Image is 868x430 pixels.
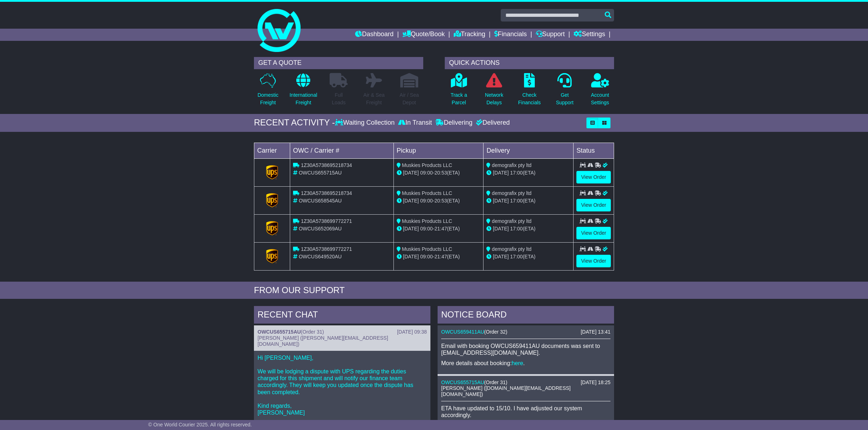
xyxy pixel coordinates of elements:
[434,170,447,176] span: 20:53
[266,221,278,235] img: GetCarrierServiceLogo
[301,218,352,224] span: 1Z30A5738699772271
[396,119,434,127] div: In Transit
[258,329,301,335] a: OWCUS655715AU
[289,91,317,106] p: International Freight
[441,329,610,335] div: ( )
[258,354,427,416] p: Hi [PERSON_NAME], We will be lodging a dispute with UPS regarding the duties charged for this shi...
[330,91,348,106] p: Full Loads
[591,73,610,110] a: AccountSettings
[441,360,610,367] p: More details about booking: .
[397,225,481,233] div: - (ETA)
[299,226,342,231] span: OWCUS652069AU
[289,73,317,110] a: InternationalFreight
[485,91,503,106] p: Network Delays
[441,343,610,356] p: Email with booking OWCUS659411AU documents was sent to [EMAIL_ADDRESS][DOMAIN_NAME].
[486,253,570,261] div: (ETA)
[402,29,445,41] a: Quote/Book
[266,193,278,207] img: GetCarrierServiceLogo
[445,57,614,69] div: QUICK ACTIONS
[434,254,447,259] span: 21:47
[254,143,290,158] td: Carrier
[518,73,541,110] a: CheckFinancials
[397,169,481,177] div: - (ETA)
[420,254,433,259] span: 09:00
[493,254,509,259] span: [DATE]
[486,197,570,205] div: (ETA)
[492,246,532,252] span: demografix pty ltd
[492,218,532,224] span: demografix pty ltd
[302,329,322,335] span: Order 31
[483,143,574,158] td: Delivery
[441,385,571,397] span: [PERSON_NAME] ([DOMAIN_NAME][EMAIL_ADDRESS][DOMAIN_NAME])
[493,170,509,176] span: [DATE]
[510,226,523,231] span: 17:00
[485,73,504,110] a: NetworkDelays
[576,199,611,211] a: View Order
[420,226,433,231] span: 09:00
[397,253,481,261] div: - (ETA)
[363,91,385,106] p: Air & Sea Freight
[510,170,523,176] span: 17:00
[486,379,506,385] span: Order 31
[400,91,419,106] p: Air / Sea Depot
[355,29,393,41] a: Dashboard
[299,170,342,176] span: OWCUS655715AU
[254,57,423,69] div: GET A QUOTE
[574,143,614,158] td: Status
[254,285,614,296] div: FROM OUR SUPPORT
[581,329,610,335] div: [DATE] 13:41
[402,190,452,196] span: Muskies Products LLC
[257,73,279,110] a: DomesticFreight
[454,29,485,41] a: Tracking
[438,306,614,325] div: NOTICE BOARD
[402,162,452,168] span: Muskies Products LLC
[510,254,523,259] span: 17:00
[290,143,394,158] td: OWC / Carrier #
[403,254,419,259] span: [DATE]
[450,73,467,110] a: Track aParcel
[441,379,610,386] div: ( )
[299,198,342,204] span: OWCUS658545AU
[591,91,609,106] p: Account Settings
[403,198,419,204] span: [DATE]
[301,190,352,196] span: 1Z30A5738695218734
[493,226,509,231] span: [DATE]
[441,379,484,385] a: OWCUS655715AU
[266,249,278,263] img: GetCarrierServiceLogo
[434,226,447,231] span: 21:47
[299,254,342,259] span: OWCUS649520AU
[486,169,570,177] div: (ETA)
[512,360,523,366] a: here
[434,119,474,127] div: Delivering
[581,379,610,386] div: [DATE] 18:25
[258,329,427,335] div: ( )
[420,170,433,176] span: 09:00
[397,197,481,205] div: - (ETA)
[492,162,532,168] span: demografix pty ltd
[420,198,433,204] span: 09:00
[556,73,574,110] a: GetSupport
[518,91,541,106] p: Check Financials
[474,119,510,127] div: Delivered
[450,91,467,106] p: Track a Parcel
[301,162,352,168] span: 1Z30A5738695218734
[510,198,523,204] span: 17:00
[254,118,335,128] div: RECENT ACTIVITY -
[492,190,532,196] span: demografix pty ltd
[493,198,509,204] span: [DATE]
[258,335,388,347] span: [PERSON_NAME] ([PERSON_NAME][EMAIL_ADDRESS][DOMAIN_NAME])
[556,91,574,106] p: Get Support
[434,198,447,204] span: 20:53
[494,29,527,41] a: Financials
[441,329,484,335] a: OWCUS659411AU
[402,246,452,252] span: Muskies Products LLC
[258,91,278,106] p: Domestic Freight
[148,422,252,427] span: © One World Courier 2025. All rights reserved.
[536,29,565,41] a: Support
[403,226,419,231] span: [DATE]
[441,405,610,419] p: ETA have updated to 15/10. I have adjusted our system accordingly.
[486,225,570,233] div: (ETA)
[254,306,430,325] div: RECENT CHAT
[574,29,605,41] a: Settings
[576,227,611,239] a: View Order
